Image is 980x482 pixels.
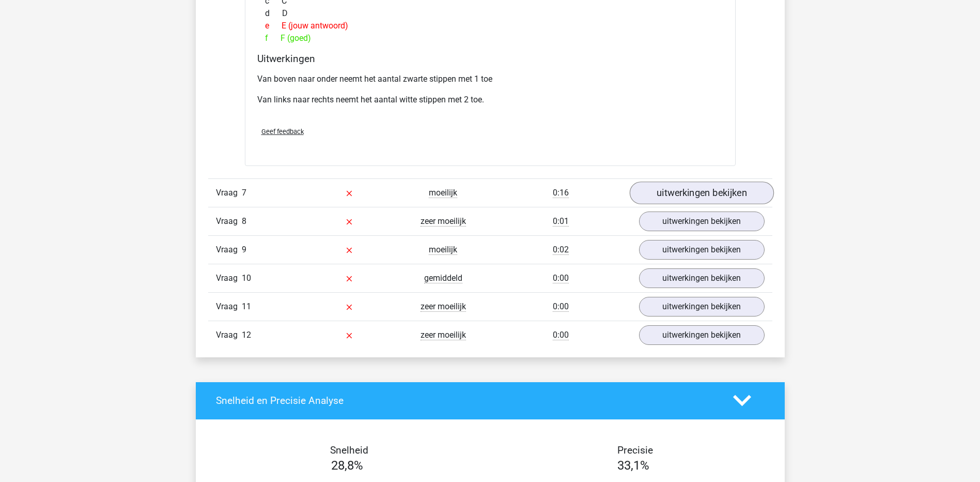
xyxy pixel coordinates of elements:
[216,215,242,228] span: Vraag
[257,7,723,20] div: D
[429,188,457,198] span: moeilijk
[242,330,251,340] span: 12
[257,94,723,106] p: Van links naar rechts neemt het aantal witte stippen met 2 toe.
[216,272,242,284] span: Vraag
[216,395,718,406] h4: Snelheid en Precisie Analyse
[553,302,569,312] span: 0:00
[265,32,281,44] span: f
[331,458,363,473] span: 28,8%
[553,216,569,227] span: 0:01
[242,273,251,283] span: 10
[639,297,765,317] a: uitwerkingen bekijken
[553,330,569,340] span: 0:00
[216,244,242,256] span: Vraag
[216,300,242,313] span: Vraag
[257,32,723,44] div: F (goed)
[242,302,251,311] span: 11
[216,329,242,341] span: Vraag
[421,216,466,227] span: zeer moeilijk
[617,458,649,473] span: 33,1%
[261,128,304,135] span: Geef feedback
[242,245,246,254] span: 9
[639,240,765,260] a: uitwerkingen bekijken
[429,245,457,255] span: moeilijk
[265,20,282,32] span: e
[553,188,569,198] span: 0:16
[421,330,466,340] span: zeer moeilijk
[421,302,466,312] span: zeer moeilijk
[216,187,242,199] span: Vraag
[553,245,569,255] span: 0:02
[424,273,462,283] span: gemiddeld
[502,444,769,456] h4: Precisie
[257,73,723,85] p: Van boven naar onder neemt het aantal zwarte stippen met 1 toe
[639,325,765,345] a: uitwerkingen bekijken
[639,268,765,288] a: uitwerkingen bekijken
[242,188,246,198] span: 7
[257,20,723,32] div: E (jouw antwoord)
[257,53,723,65] h4: Uitwerkingen
[242,216,246,226] span: 8
[216,444,483,456] h4: Snelheid
[265,7,282,20] span: d
[639,212,765,231] a: uitwerkingen bekijken
[629,182,773,204] a: uitwerkingen bekijken
[553,273,569,283] span: 0:00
